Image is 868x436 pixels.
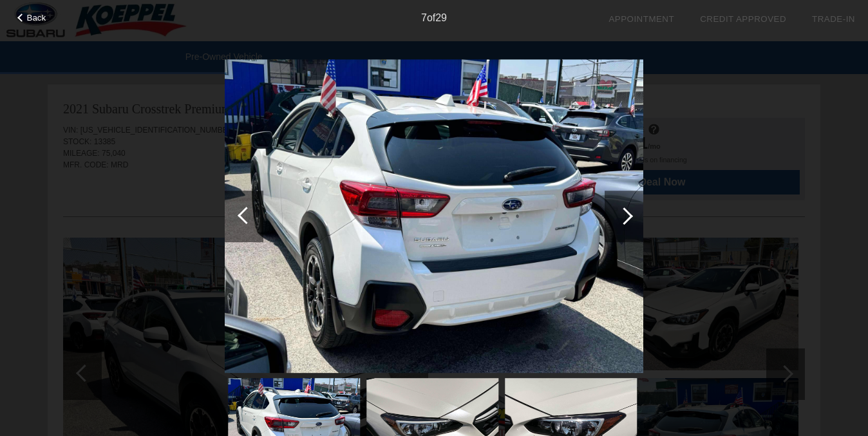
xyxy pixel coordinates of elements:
img: e9616779616acfab8c62698357b0e2a3x.jpg [225,59,643,374]
a: Trade-In [812,14,855,24]
span: Back [27,13,46,23]
span: 7 [421,12,427,23]
a: Appointment [609,14,674,24]
span: 29 [435,12,447,23]
a: Credit Approved [700,14,786,24]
